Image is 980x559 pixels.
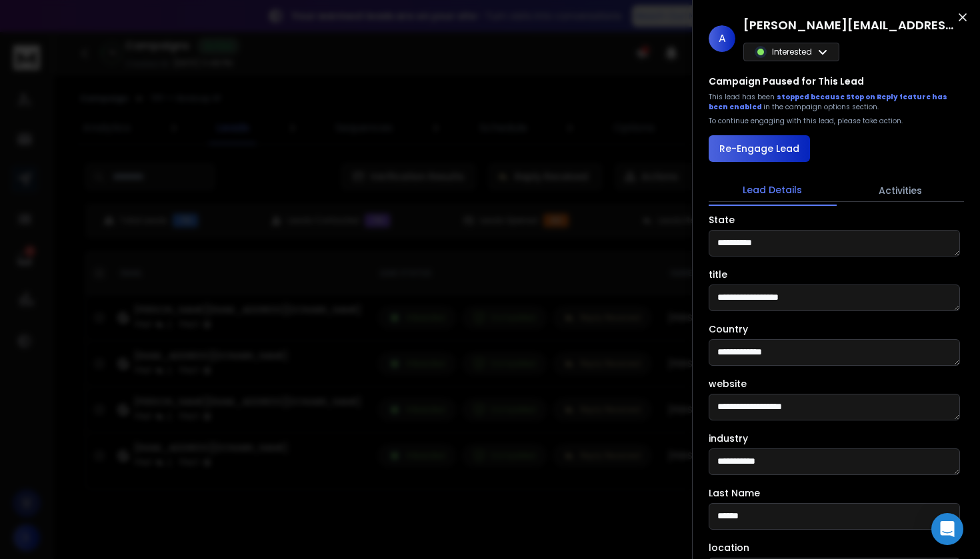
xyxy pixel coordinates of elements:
label: title [709,270,727,279]
label: industry [709,434,748,443]
label: website [709,379,747,388]
div: This lead has been in the campaign options section. [709,92,964,112]
button: Activities [837,176,965,205]
p: Interested [772,47,812,57]
button: Lead Details [709,175,837,206]
p: To continue engaging with this lead, please take action. [709,116,903,126]
span: stopped because Stop on Reply feature has been enabled [709,92,947,112]
span: A [709,25,735,52]
label: Country [709,324,748,334]
button: Re-Engage Lead [709,135,810,162]
div: Open Intercom Messenger [931,513,963,545]
h1: [PERSON_NAME][EMAIL_ADDRESS][DOMAIN_NAME] [743,16,957,35]
label: location [709,543,749,552]
h3: Campaign Paused for This Lead [709,75,864,88]
label: Last Name [709,488,760,498]
label: State [709,215,735,225]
